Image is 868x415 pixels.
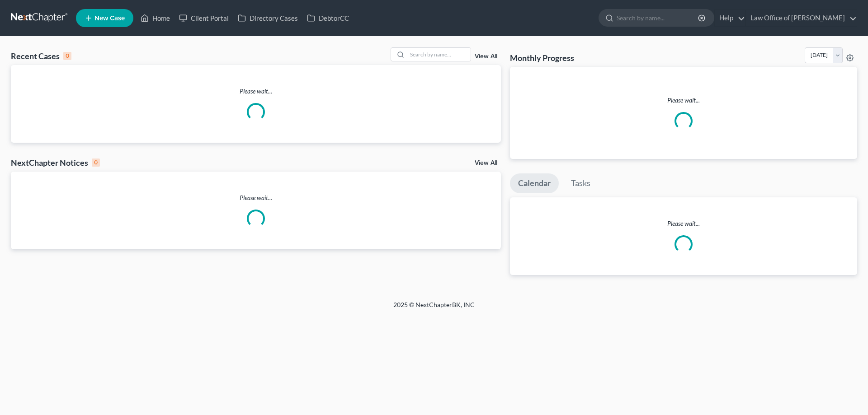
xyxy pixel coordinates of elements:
[92,159,100,167] div: 0
[11,193,501,202] p: Please wait...
[746,10,857,26] a: Law Office of [PERSON_NAME]
[475,53,497,60] a: View All
[475,160,497,166] a: View All
[233,10,302,26] a: Directory Cases
[175,10,233,26] a: Client Portal
[563,173,599,193] a: Tasks
[11,157,100,168] div: NextChapter Notices
[510,52,574,63] h3: Monthly Progress
[302,10,354,26] a: DebtorCC
[517,96,850,105] p: Please wait...
[11,51,71,61] div: Recent Cases
[407,48,471,61] input: Search by name...
[63,52,71,60] div: 0
[617,9,699,26] input: Search by name...
[715,10,745,26] a: Help
[176,300,692,317] div: 2025 © NextChapterBK, INC
[510,219,857,228] p: Please wait...
[94,15,125,22] span: New Case
[510,173,559,193] a: Calendar
[11,87,501,96] p: Please wait...
[136,10,175,26] a: Home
